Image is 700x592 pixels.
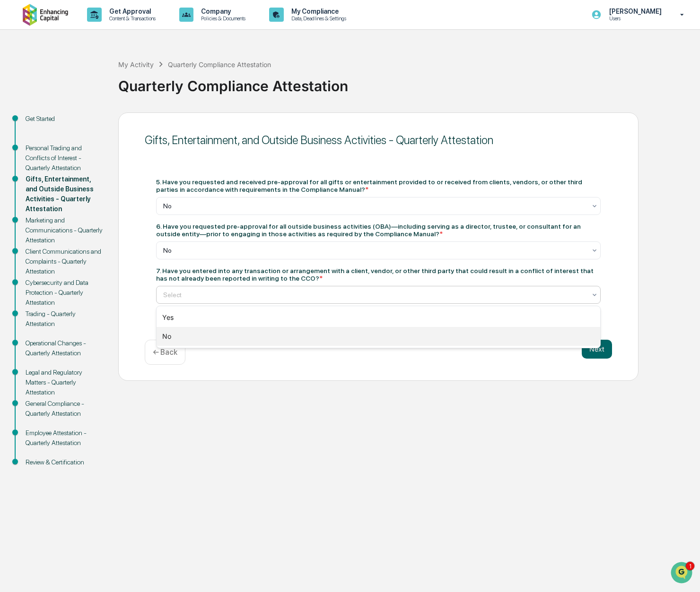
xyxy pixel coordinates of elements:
[157,308,600,327] div: Yes
[79,129,82,136] span: •
[26,399,103,419] div: General Compliance - Quarterly Attestation
[118,70,695,94] div: Quarterly Compliance Attestation
[168,60,271,69] div: Quarterly Compliance Attestation
[20,72,37,89] img: 8933085812038_c878075ebb4cc5468115_72.jpg
[78,168,117,177] span: Attestations
[43,72,155,82] div: Start new chat
[26,338,103,358] div: Operational Changes - Quarterly Attestation
[9,187,17,194] div: 🔎
[84,129,103,136] span: [DATE]
[9,120,25,135] img: Jack Rasmussen
[43,82,130,89] div: We're available if you need us!
[26,309,103,329] div: Trading - Quarterly Attestation
[26,428,103,448] div: Employee Attestation - Quarterly Attestation
[582,340,612,359] button: Next
[156,223,601,238] div: 6. Have you requested pre-approval for all outside business activities (OBA)—including serving as...
[670,561,695,586] iframe: Open customer support
[19,186,60,195] span: Data Lookup
[9,169,17,176] div: 🖐️
[161,75,172,86] button: Start new chat
[69,169,76,176] div: 🗄️
[145,133,612,147] div: Gifts, Entertainment, and Outside Business Activities - Quarterly Attestation
[102,8,160,15] p: Get Approval
[147,103,172,114] button: See all
[26,174,103,214] div: Gifts, Entertainment, and Outside Business Activities - Quarterly Attestation
[156,178,601,193] div: 5. Have you requested and received pre-approval for all gifts or entertainment provided to or rec...
[19,168,61,177] span: Preclearance
[26,114,103,124] div: Get Started
[26,247,103,276] div: Client Communications and Complaints - Quarterly Attestation
[26,143,103,173] div: Personal Trading and Conflicts of Interest - Quarterly Attestation
[193,8,250,15] p: Company
[157,327,600,346] div: No
[102,15,160,22] p: Content & Transactions
[156,267,601,282] div: 7. Have you entered into any transaction or arrangement with a client, vendor, or other third par...
[9,105,63,112] div: Past conversations
[65,164,121,181] a: 🗄️Attestations
[26,215,103,245] div: Marketing and Communications - Quarterly Attestation
[602,15,666,22] p: Users
[26,457,103,467] div: Review & Certification
[284,8,351,15] p: My Compliance
[9,72,26,89] img: 1746055101610-c473b297-6a78-478c-a979-82029cc54cd1
[19,129,26,137] img: 1746055101610-c473b297-6a78-478c-a979-82029cc54cd1
[284,15,351,22] p: Data, Deadlines & Settings
[602,8,666,15] p: [PERSON_NAME]
[153,348,177,357] p: ← Back
[29,129,77,136] span: [PERSON_NAME]
[23,3,68,26] img: logo
[6,164,65,181] a: 🖐️Preclearance
[193,15,250,22] p: Policies & Documents
[6,182,63,199] a: 🔎Data Lookup
[118,60,154,69] div: My Activity
[26,368,103,397] div: Legal and Regulatory Matters - Quarterly Attestation
[94,209,114,216] span: Pylon
[9,20,172,35] p: How can we help?
[67,208,114,216] a: Powered byPylon
[26,278,103,308] div: Cybersecurity and Data Protection - Quarterly Attestation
